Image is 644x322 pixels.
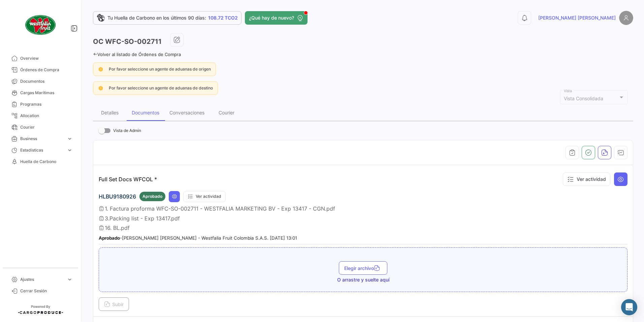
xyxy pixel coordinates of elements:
[20,136,64,142] span: Business
[245,11,308,25] button: ¿Qué hay de nuevo?
[99,235,120,241] b: Aprobado
[5,99,75,110] a: Programas
[208,15,238,21] span: 108.72 TCO2
[563,172,610,186] button: Ver actividad
[20,276,64,283] span: Ajustes
[142,193,162,199] span: Aprobado
[93,52,181,57] a: Volver al listado de Órdenes de Compra
[5,156,75,167] a: Huella de Carbono
[24,8,57,42] img: client-50.png
[339,261,387,275] button: Elegir archivo
[20,159,73,165] span: Huella de Carbono
[67,276,73,283] span: expand_more
[132,110,159,115] div: Documentos
[538,15,616,21] span: [PERSON_NAME] [PERSON_NAME]
[337,276,389,283] span: O arrastre y suelte aquí
[20,101,73,107] span: Programas
[99,235,297,241] small: - [PERSON_NAME] [PERSON_NAME] - Westfalia Fruit Colombia S.A.S. [DATE] 13:01
[183,191,226,202] button: Ver actividad
[105,215,180,222] span: 3.Packing list - Exp 13417.pdf
[67,136,73,142] span: expand_more
[621,299,637,315] div: Abrir Intercom Messenger
[113,127,141,135] span: Vista de Admin
[5,64,75,76] a: Órdenes de Compra
[101,110,119,115] div: Detalles
[5,76,75,87] a: Documentos
[20,55,73,61] span: Overview
[5,110,75,122] a: Allocation
[109,66,211,72] span: Por favor seleccione un agente de aduanas de origen
[564,96,603,101] mat-select-trigger: Vista Consolidada
[99,297,129,311] button: Subir
[5,87,75,99] a: Cargas Marítimas
[344,265,382,271] span: Elegir archivo
[99,193,136,200] span: HLBU9180926
[20,113,73,119] span: Allocation
[105,205,335,212] span: 1. Factura proforma WFC-SO-002711 - WESTFALIA MARKETING BV - Exp 13417 - CGN.pdf
[105,224,130,231] span: 16. BL.pdf
[93,37,162,46] h3: OC WFC-SO-002711
[93,11,241,25] a: Tu Huella de Carbono en los últimos 90 días:108.72 TCO2
[20,90,73,96] span: Cargas Marítimas
[107,15,206,21] span: Tu Huella de Carbono en los últimos 90 días:
[20,124,73,130] span: Courier
[109,85,213,90] span: Por favor seleccione un agente de aduanas de destino
[20,78,73,84] span: Documentos
[20,67,73,73] span: Órdenes de Compra
[5,53,75,64] a: Overview
[619,11,633,25] img: placeholder-user.png
[99,176,157,183] p: Full Set Docs WFCOL *
[249,15,294,21] span: ¿Qué hay de nuevo?
[219,110,234,115] div: Courier
[104,301,124,307] span: Subir
[20,147,64,153] span: Estadísticas
[67,147,73,153] span: expand_more
[20,288,73,294] span: Cerrar Sesión
[5,122,75,133] a: Courier
[169,110,204,115] div: Conversaciones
